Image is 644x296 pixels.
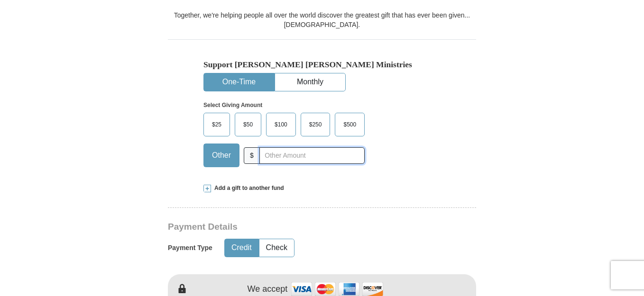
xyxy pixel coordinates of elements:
[204,73,274,91] button: One-Time
[207,117,226,132] span: $25
[207,148,236,162] span: Other
[244,147,260,164] span: $
[248,284,288,295] h4: We accept
[168,222,410,233] h3: Payment Details
[304,117,327,132] span: $250
[203,102,262,108] strong: Select Giving Amount
[239,117,258,132] span: $50
[225,239,258,257] button: Credit
[270,117,292,132] span: $100
[211,184,284,192] span: Add a gift to another fund
[203,60,441,70] h5: Support [PERSON_NAME] [PERSON_NAME] Ministries
[168,10,476,29] div: Together, we're helping people all over the world discover the greatest gift that has ever been g...
[168,244,212,252] h5: Payment Type
[275,73,345,91] button: Monthly
[259,239,294,257] button: Check
[259,147,365,164] input: Other Amount
[339,117,361,132] span: $500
